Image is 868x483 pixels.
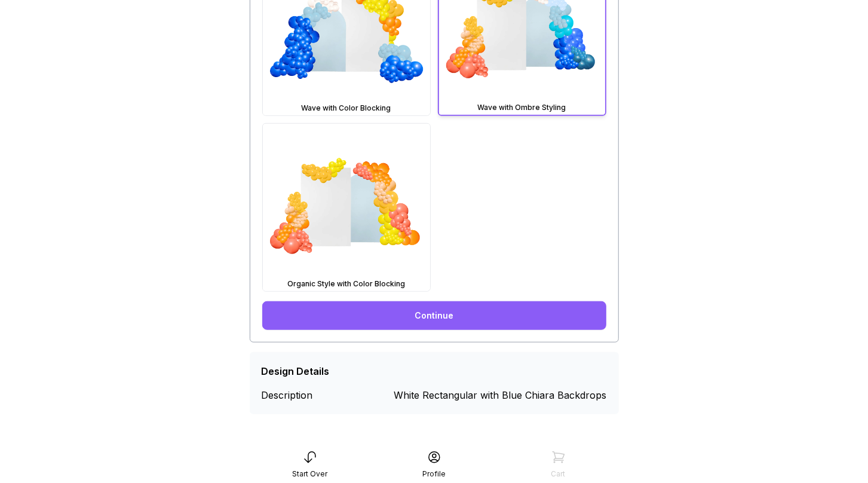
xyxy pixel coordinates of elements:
div: Design Details [262,364,330,378]
a: Continue [262,301,606,330]
div: Start Over [292,469,327,479]
img: Organic Style with Color Blocking [263,124,430,291]
div: Profile [422,469,446,479]
div: Wave with Ombre Styling [441,103,603,112]
div: Description [262,388,348,402]
div: Wave with Color Blocking [265,103,428,113]
div: Cart [551,469,566,479]
div: Organic Style with Color Blocking [265,279,428,289]
div: White Rectangular with Blue Chiara Backdrops [394,388,607,402]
